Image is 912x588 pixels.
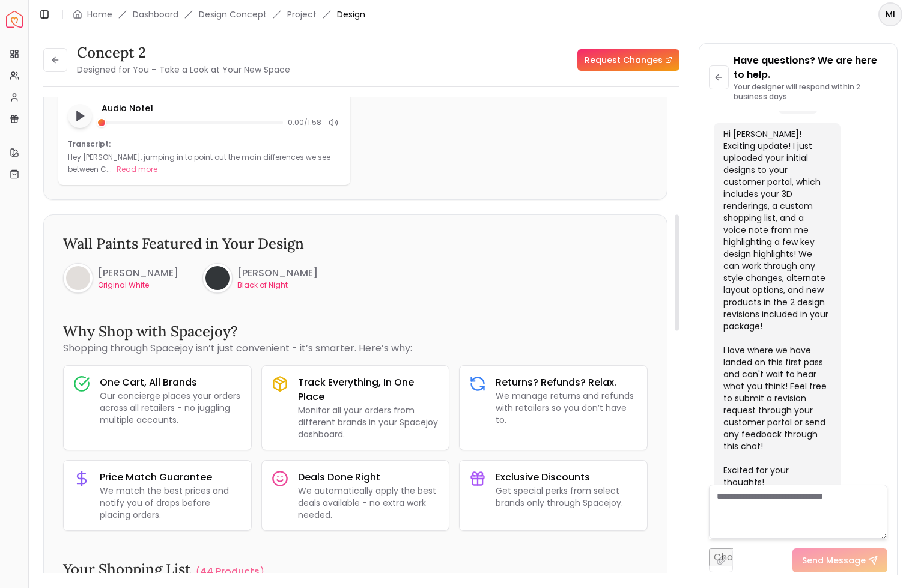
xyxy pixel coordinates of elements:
div: Mute audio [326,115,341,130]
p: Get special perks from select brands only through Spacejoy. [496,485,637,509]
span: MI [880,4,901,25]
p: Your designer will respond within 2 business days. [734,82,887,102]
p: 44 Products [200,565,260,579]
p: Black of Night [237,280,318,290]
h3: Deals Done Right [298,470,440,485]
button: Play audio note [68,104,92,128]
a: Project [287,8,317,20]
h3: Returns? Refunds? Relax. [496,375,637,390]
button: Read more [117,163,157,175]
p: Original White [98,280,178,290]
a: [PERSON_NAME]Original White [63,263,178,293]
p: We manage returns and refunds with retailers so you don’t have to. [496,390,637,426]
h3: concept 2 [77,43,290,62]
h3: Why Shop with Spacejoy? [63,322,648,341]
h3: Wall Paints Featured in Your Design [63,234,648,253]
p: Transcript: [68,139,341,149]
small: Designed for You – Take a Look at Your New Space [77,64,290,76]
p: We automatically apply the best deals available - no extra work needed. [298,485,440,521]
img: Spacejoy Logo [6,11,23,28]
a: Request Changes [577,49,679,71]
p: Shopping through Spacejoy isn’t just convenient - it’s smarter. Here’s why: [63,341,648,356]
p: Have questions? We are here to help. [734,53,887,82]
a: (44 Products ) [196,565,264,579]
h3: Track Everything, In One Place [298,375,440,404]
p: Our concierge places your orders across all retailers - no juggling multiple accounts. [100,390,242,426]
p: Monitor all your orders from different brands in your Spacejoy dashboard. [298,404,440,440]
button: MI [878,2,902,26]
h3: Your Shopping List [63,560,191,579]
div: Hi [PERSON_NAME]! Exciting update! I just uploaded your initial designs to your customer portal, ... [723,128,828,488]
h3: One Cart, All Brands [100,375,242,390]
h6: [PERSON_NAME] [237,266,318,280]
span: Design [337,8,365,20]
p: Hey [PERSON_NAME], jumping in to point out the main differences we see between C... [68,152,330,174]
h6: [PERSON_NAME] [98,266,178,280]
a: Dashboard [133,8,178,20]
span: 0:00 / 1:58 [288,118,321,127]
nav: breadcrumb [73,8,365,20]
li: Design Concept [199,8,267,20]
a: Spacejoy [6,11,23,28]
a: [PERSON_NAME]Black of Night [202,263,318,293]
p: Audio Note 1 [102,102,341,114]
a: Home [87,8,112,20]
h3: Price Match Guarantee [100,470,242,485]
p: We match the best prices and notify you of drops before placing orders. [100,485,242,521]
h3: Exclusive Discounts [496,470,637,485]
